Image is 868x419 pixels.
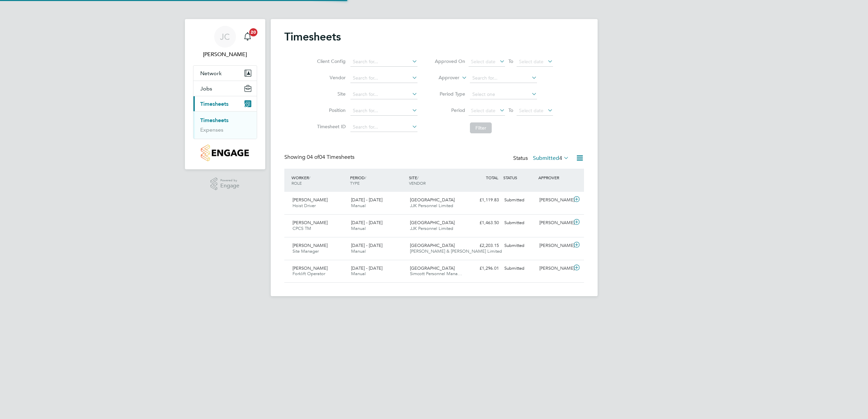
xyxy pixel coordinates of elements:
a: Expenses [200,127,223,133]
span: Jobs [200,85,212,92]
a: JC[PERSON_NAME] [193,26,257,58]
span: [PERSON_NAME] [293,242,328,248]
div: Showing [284,154,356,161]
div: [PERSON_NAME] [537,263,572,274]
span: [DATE] - [DATE] [351,265,382,271]
span: [DATE] - [DATE] [351,242,382,248]
input: Search for... [350,106,417,116]
a: Powered byEngage [210,178,239,190]
span: / [365,175,366,180]
span: 20 [249,28,257,36]
input: Select one [470,90,537,99]
div: £2,203.15 [466,240,502,251]
div: PERIOD [348,171,407,189]
div: SITE [407,171,466,189]
span: [DATE] - [DATE] [351,197,382,203]
label: Site [315,91,346,97]
span: To [506,106,515,115]
span: Powered by [220,178,239,183]
span: Timesheets [200,101,228,107]
span: Select date [471,58,495,65]
div: Submitted [502,195,537,206]
span: [GEOGRAPHIC_DATA] [410,220,455,225]
span: JC [220,32,230,41]
label: Vendor [315,74,346,81]
button: Jobs [193,81,257,96]
span: [GEOGRAPHIC_DATA] [410,265,455,271]
label: Period Type [435,91,465,97]
div: APPROVER [537,171,572,184]
span: JJK Personnel Limited [410,225,453,231]
div: Submitted [502,240,537,251]
span: Select date [519,58,543,65]
div: Timesheets [193,111,257,139]
label: Period [435,107,465,113]
button: Timesheets [193,96,257,111]
h2: Timesheets [284,30,341,44]
a: Go to home page [193,145,257,161]
span: Simcott Personnel Mana… [410,271,462,276]
span: 4 [559,155,562,162]
span: Jonathan Convery [193,50,257,58]
label: Approved On [435,58,465,64]
span: CPCS TM [293,225,311,231]
div: WORKER [290,171,349,189]
div: [PERSON_NAME] [537,217,572,229]
nav: Main navigation [185,19,265,169]
div: Submitted [502,263,537,274]
span: [PERSON_NAME] & [PERSON_NAME] Limited [410,248,502,254]
span: Select date [519,107,543,114]
div: £1,463.50 [466,217,502,229]
span: JJK Personnel Limited [410,203,453,208]
span: VENDOR [409,180,426,186]
label: Approver [429,74,459,81]
div: [PERSON_NAME] [537,240,572,251]
span: TYPE [350,180,360,186]
span: Manual [351,203,366,208]
div: STATUS [502,171,537,184]
span: To [506,57,515,66]
div: £1,296.01 [466,263,502,274]
input: Search for... [470,73,537,83]
span: [GEOGRAPHIC_DATA] [410,197,455,203]
button: Filter [470,122,492,133]
input: Search for... [350,57,417,67]
span: [PERSON_NAME] [293,265,328,271]
label: Client Config [315,58,346,64]
div: Submitted [502,217,537,229]
span: Forklift Operator [293,271,325,276]
button: Network [193,66,257,81]
input: Search for... [350,73,417,83]
a: Timesheets [200,117,228,123]
img: countryside-properties-logo-retina.png [201,145,249,161]
span: Network [200,70,222,77]
a: 20 [241,26,254,48]
span: Manual [351,225,366,231]
span: Hoist Driver [293,203,316,208]
span: 04 of [307,154,319,161]
span: Engage [220,183,239,189]
span: 04 Timesheets [307,154,354,161]
span: [PERSON_NAME] [293,220,328,225]
input: Search for... [350,122,417,132]
div: Status [513,154,570,163]
span: Select date [471,107,495,114]
span: [DATE] - [DATE] [351,220,382,225]
span: Site Manager [293,248,319,254]
label: Timesheet ID [315,123,346,130]
span: ROLE [291,180,302,186]
div: [PERSON_NAME] [537,195,572,206]
span: / [309,175,310,180]
label: Submitted [533,155,569,162]
input: Search for... [350,90,417,99]
span: / [417,175,419,180]
span: [GEOGRAPHIC_DATA] [410,242,455,248]
label: Position [315,107,346,113]
span: Manual [351,271,366,276]
span: TOTAL [486,175,498,180]
div: £1,119.83 [466,195,502,206]
span: [PERSON_NAME] [293,197,328,203]
span: Manual [351,248,366,254]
